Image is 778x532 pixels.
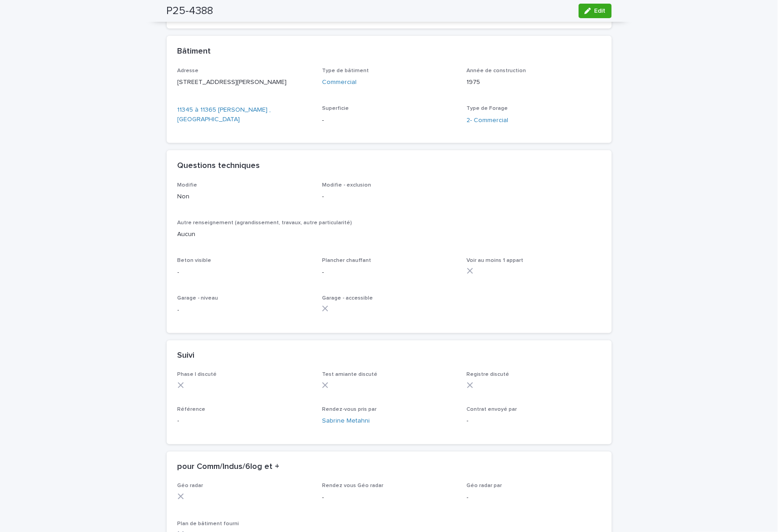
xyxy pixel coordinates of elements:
p: [STREET_ADDRESS][PERSON_NAME] [178,78,312,87]
span: Type de bâtiment [322,68,369,74]
span: Adresse [178,68,199,74]
p: - [322,192,456,202]
h2: P25-4388 [167,5,213,18]
h2: pour Comm/Indus/6log et + [178,463,280,473]
a: Commercial [322,78,357,87]
span: Année de construction [467,68,526,74]
span: Superficie [322,106,349,111]
span: Modifie - exclusion [322,182,371,188]
span: Autre renseignement (agrandissement, travaux, autre particularité) [178,220,352,226]
p: - [322,493,456,503]
p: Non [178,192,312,202]
p: - [178,417,312,426]
span: Voir au moins 1 appart [467,258,524,263]
p: - [322,268,456,277]
span: Plancher chauffant [322,258,371,263]
span: Beton visible [178,258,212,263]
span: Rendez vous Géo radar [322,483,383,489]
span: Rendez-vous pris par [322,407,377,413]
h2: Suivi [178,351,195,361]
span: Plan de bâtiment fourni [178,522,239,527]
a: 11345 à 11365 [PERSON_NAME] , [GEOGRAPHIC_DATA] [178,105,312,124]
span: Modifie [178,182,198,188]
p: - [322,116,456,125]
a: 2- Commercial [467,116,509,125]
p: - [467,493,601,503]
p: - [467,417,601,426]
h2: Questions techniques [178,161,260,171]
span: Géo radar par [467,483,502,489]
span: Type de Forage [467,106,508,111]
p: 1975 [467,78,601,87]
span: Référence [178,407,206,413]
p: Aucun [178,230,601,239]
span: Edit [595,8,606,14]
button: Edit [579,4,612,18]
span: Phase I discuté [178,372,217,378]
span: Géo radar [178,483,203,489]
a: Sabrine Metahni [322,417,370,426]
span: Garage - accessible [322,296,373,301]
span: Test amiante discuté [322,372,377,378]
h2: Bâtiment [178,47,211,57]
p: - [178,268,312,277]
span: Contrat envoyé par [467,407,517,413]
p: - [178,305,312,315]
span: Registre discuté [467,372,510,378]
span: Garage - niveau [178,296,218,301]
